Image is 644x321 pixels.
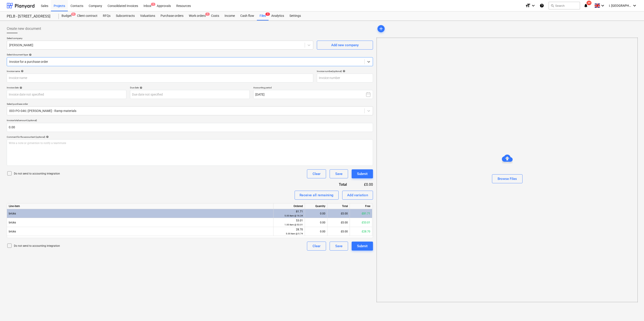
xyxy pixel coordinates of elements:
[317,41,373,50] button: Add new company
[307,242,326,251] button: Clear
[632,3,637,8] i: keyboard_arrow_down
[540,3,544,8] i: Knowledge base
[71,13,76,16] span: 9+
[273,203,305,209] div: Ordered
[130,86,250,89] div: Due date
[307,209,325,218] div: 0.00
[350,209,372,218] div: £81.71
[100,11,113,20] a: RFQs
[257,11,269,20] div: Files
[327,209,350,218] div: £0.00
[253,90,373,99] button: [DATE]
[238,11,257,20] a: Cash flow
[531,3,536,8] i: keyboard_arrow_down
[7,90,126,99] input: Invoice date not specified
[14,244,60,248] p: Do not send to accounting integration
[350,218,372,227] div: £53.01
[525,3,531,8] i: format_size
[7,53,373,56] div: Select document type
[7,203,273,209] div: Line-item
[622,299,644,321] iframe: Chat Widget
[498,176,517,182] div: Browse Files
[7,123,373,132] input: Invoice total amount (optional)
[7,119,373,123] p: Invoice total amount (optional)
[7,218,273,227] div: bricks
[352,169,373,178] button: Submit
[7,135,373,138] div: Comment for the accountant (optional)
[257,11,269,20] a: Files4
[350,203,372,209] div: Free
[28,53,32,56] span: help
[315,182,354,187] div: Total
[287,11,304,20] div: Settings
[600,3,605,8] i: keyboard_arrow_down
[113,11,137,20] a: Subcontracts
[253,86,373,90] p: Accounting period
[307,227,325,236] div: 0.00
[285,214,303,217] small: 5.00 item @ 16.34
[275,227,303,236] div: 28.70
[305,203,327,209] div: Quantity
[275,210,303,218] div: 81.71
[158,11,186,20] a: Purchase orders
[357,171,368,177] div: Submit
[7,227,273,236] div: bricks
[378,26,384,31] span: add
[205,13,210,16] span: 1
[327,218,350,227] div: £0.00
[7,26,41,31] span: Create new document
[330,242,348,251] button: Save
[285,223,303,226] small: 1.00 item @ 53.01
[313,171,320,177] div: Clear
[331,42,359,48] div: Add new company
[551,4,554,7] span: search
[137,11,158,20] a: Valuations
[342,191,373,200] button: Add variation
[7,86,126,89] div: Invoice date
[549,2,580,9] button: Search
[335,243,342,249] div: Save
[275,218,303,227] div: 53.01
[330,169,348,178] button: Save
[327,227,350,236] div: £0.00
[151,3,155,6] span: 1
[208,11,222,20] a: Costs
[492,174,523,183] button: Browse Files
[357,243,368,249] div: Submit
[7,74,313,83] input: Invoice name
[14,172,60,176] p: Do not send to accounting integration
[307,218,325,227] div: 0.00
[186,11,208,20] a: Work orders1
[139,86,142,89] span: help
[286,232,303,235] small: 5.00 item @ 5.74
[45,135,49,138] span: help
[269,11,287,20] a: Analytics
[20,70,24,72] span: help
[265,13,270,16] span: 4
[327,203,350,209] div: Total
[584,3,588,8] i: notifications
[9,212,16,215] span: bricks
[130,90,250,99] input: Due date not specified
[352,242,373,251] button: Submit
[354,182,373,187] div: £0.00
[7,14,53,19] div: PELB - [STREET_ADDRESS]
[377,38,638,302] div: Browse Files
[19,86,22,89] span: help
[74,11,100,20] a: Client contract
[313,243,320,249] div: Clear
[317,70,373,73] div: Invoice number (optional)
[342,70,345,72] span: help
[7,37,313,41] p: Select company
[300,192,334,198] div: Receive all remaining
[295,191,339,200] button: Receive all remaining
[59,11,74,20] a: Budget9+
[350,227,372,236] div: £28.70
